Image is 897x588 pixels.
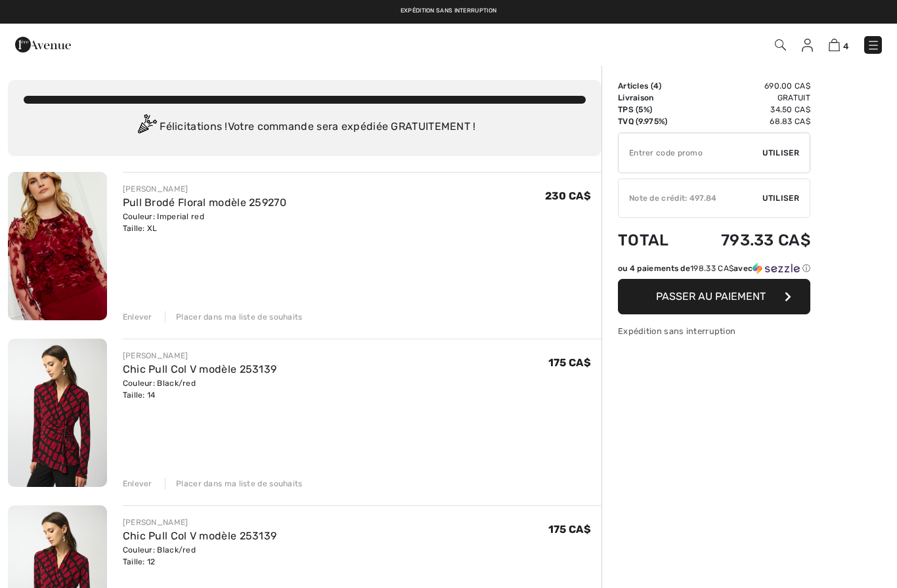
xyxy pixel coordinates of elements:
div: [PERSON_NAME] [123,183,286,195]
span: 230 CA$ [545,190,591,202]
input: Code promo [619,133,762,173]
div: ou 4 paiements de198.33 CA$avecSezzle Cliquez pour en savoir plus sur Sezzle [618,262,810,279]
img: Panier d'achat [829,39,840,51]
span: Passer au paiement [656,290,766,303]
img: Sezzle [753,262,800,274]
img: Menu [867,39,880,52]
div: Enlever [123,311,152,323]
div: ou 4 paiements de avec [618,262,810,274]
div: Couleur: Imperial red Taille: XL [123,211,286,234]
a: 1ère Avenue [15,37,71,50]
img: Recherche [775,39,786,51]
div: Note de crédit: 497.84 [619,192,762,204]
img: Pull Brodé Floral modèle 259270 [8,172,107,320]
td: 793.33 CA$ [688,218,810,262]
div: Couleur: Black/red Taille: 12 [123,544,277,568]
span: 175 CA$ [548,523,591,535]
span: 175 CA$ [548,356,591,369]
img: Chic Pull Col V modèle 253139 [8,339,107,487]
td: 34.50 CA$ [688,104,810,115]
td: Gratuit [688,92,810,104]
img: Mes infos [802,39,813,52]
td: TPS (5%) [618,104,688,115]
div: Placer dans ma liste de souhaits [165,478,303,490]
div: [PERSON_NAME] [123,516,277,528]
td: Articles ( ) [618,80,688,92]
a: Chic Pull Col V modèle 253139 [123,530,277,542]
a: 4 [829,37,848,52]
a: Chic Pull Col V modèle 253139 [123,363,277,375]
td: Total [618,218,688,262]
span: Utiliser [762,192,799,204]
a: Pull Brodé Floral modèle 259270 [123,196,286,209]
span: Utiliser [762,147,799,159]
span: 198.33 CA$ [690,264,733,273]
div: Expédition sans interruption [618,325,810,337]
div: Félicitations ! Votre commande sera expédiée GRATUITEMENT ! [24,114,586,140]
td: Livraison [618,92,688,104]
div: Couleur: Black/red Taille: 14 [123,377,277,401]
td: 68.83 CA$ [688,115,810,127]
button: Passer au paiement [618,279,810,314]
span: 4 [653,81,659,91]
span: 4 [843,41,848,51]
div: [PERSON_NAME] [123,350,277,362]
div: Enlever [123,478,152,490]
td: TVQ (9.975%) [618,115,688,127]
img: Congratulation2.svg [133,114,160,140]
img: 1ère Avenue [15,31,71,58]
td: 690.00 CA$ [688,80,810,92]
div: Placer dans ma liste de souhaits [165,311,303,323]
